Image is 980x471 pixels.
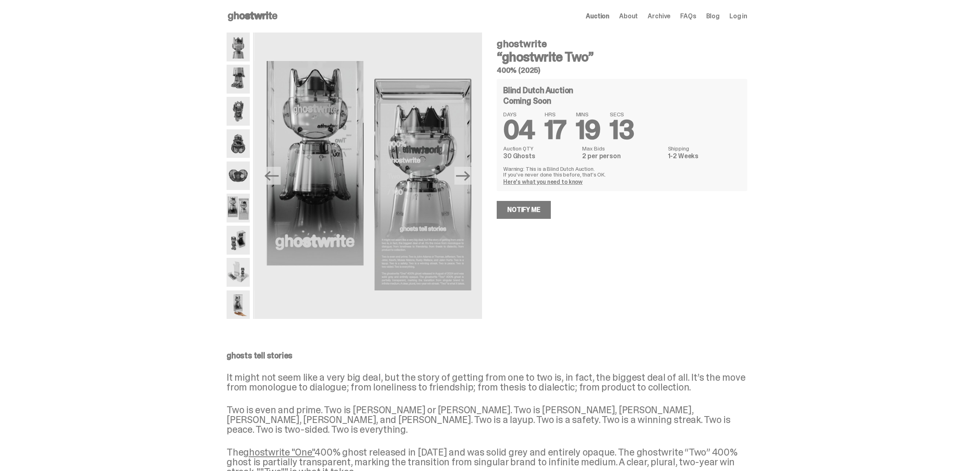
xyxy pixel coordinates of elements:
[503,111,535,117] span: DAYS
[503,97,741,105] div: Coming Soon
[582,153,663,159] dd: 2 per person
[497,201,551,219] a: Notify Me
[227,97,250,126] img: ghostwrite_Two_Media_5.png
[586,13,609,20] a: Auction
[619,13,638,20] a: About
[227,194,250,222] img: ghostwrite_Two_Media_10.png
[227,161,250,190] img: ghostwrite_Two_Media_8.png
[503,153,577,159] dd: 30 Ghosts
[729,13,747,20] a: Log in
[545,113,566,147] span: 17
[263,167,281,185] button: Previous
[227,290,250,319] img: ghostwrite_Two_Media_14.png
[668,146,741,151] dt: Shipping
[668,153,741,159] dd: 1-2 Weeks
[503,113,535,147] span: 04
[227,33,250,61] img: ghostwrite_Two_Media_1.png
[503,178,583,185] a: Here's what you need to know
[503,86,573,94] h4: Blind Dutch Auction
[227,129,250,158] img: ghostwrite_Two_Media_6.png
[243,446,314,458] a: ghostwrite "One"
[503,146,577,151] dt: Auction QTY
[610,113,634,147] span: 13
[503,166,741,177] p: Warning: This is a Blind Dutch Auction. If you’ve never done this before, that’s OK.
[454,167,472,185] button: Next
[497,50,747,63] h3: “ghostwrite Two”
[680,13,696,20] a: FAQs
[227,405,747,434] p: Two is even and prime. Two is [PERSON_NAME] or [PERSON_NAME]. Two is [PERSON_NAME], [PERSON_NAME]...
[254,33,483,319] img: ghostwrite_Two_Media_10.png
[227,258,250,287] img: ghostwrite_Two_Media_13.png
[497,67,747,74] h5: 400% (2025)
[227,373,747,392] p: It might not seem like a very big deal, but the story of getting from one to two is, in fact, the...
[227,65,250,94] img: ghostwrite_Two_Media_3.png
[497,39,747,49] h4: ghostwrite
[610,111,634,117] span: SECS
[576,113,600,147] span: 19
[576,111,600,117] span: MINS
[227,351,747,360] p: ghosts tell stories
[545,111,566,117] span: HRS
[706,13,720,20] a: Blog
[227,226,250,255] img: ghostwrite_Two_Media_11.png
[582,146,663,151] dt: Max Bids
[648,13,670,20] a: Archive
